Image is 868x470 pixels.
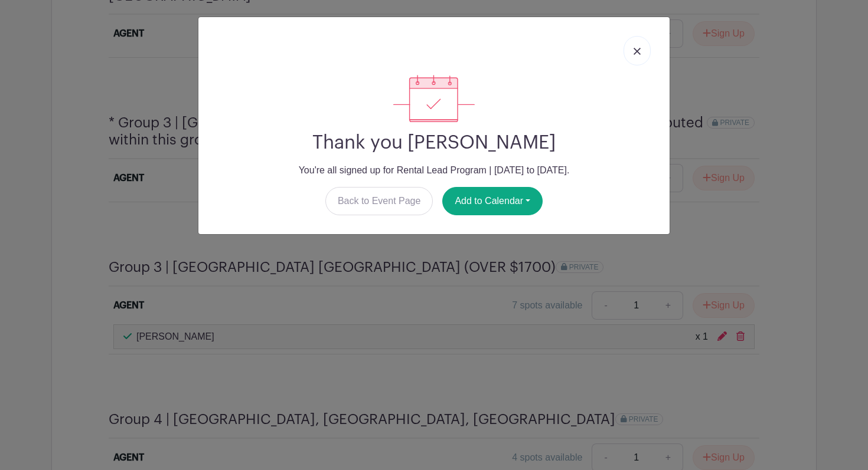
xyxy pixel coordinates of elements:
button: Add to Calendar [442,187,543,215]
a: Back to Event Page [325,187,433,215]
p: You're all signed up for Rental Lead Program | [DATE] to [DATE]. [208,163,660,178]
img: close_button-5f87c8562297e5c2d7936805f587ecaba9071eb48480494691a3f1689db116b3.svg [634,48,641,55]
h2: Thank you [PERSON_NAME] [208,132,660,154]
img: signup_complete-c468d5dda3e2740ee63a24cb0ba0d3ce5d8a4ecd24259e683200fb1569d990c8.svg [393,75,475,122]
